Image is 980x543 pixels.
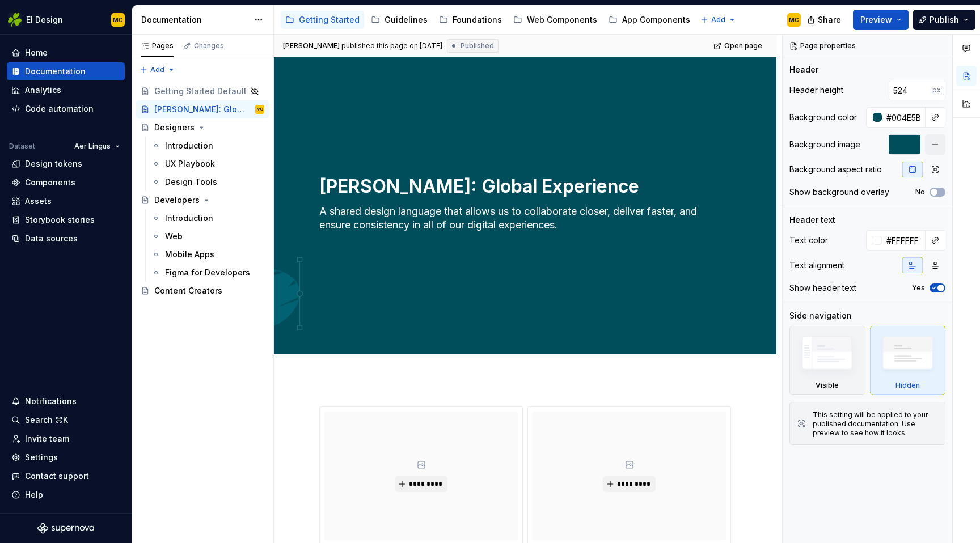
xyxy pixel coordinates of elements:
[25,103,94,114] div: Code automation
[789,15,799,24] div: MC
[317,202,729,248] textarea: A shared design language that allows us to collaborate closer, deliver faster, and ensure consist...
[813,410,938,438] div: This setting will be applied to your published documentation. Use preview to see how it looks.
[113,15,123,24] div: MC
[818,14,841,26] span: Share
[194,41,224,50] div: Changes
[147,227,269,245] a: Web
[136,282,269,300] a: Content Creators
[165,249,214,260] div: Mobile Apps
[882,230,926,251] input: Auto
[147,173,269,191] a: Design Tools
[147,245,269,264] a: Mobile Apps
[801,10,848,30] button: Share
[147,137,269,155] a: Introduction
[604,11,695,29] a: App Components
[25,66,86,77] div: Documentation
[7,230,125,248] a: Data sources
[147,264,269,282] a: Figma for Developers
[25,84,61,96] div: Analytics
[136,62,179,78] button: Add
[527,14,597,26] div: Web Components
[7,467,125,485] button: Contact support
[724,41,762,50] span: Open page
[789,214,835,226] div: Header text
[385,14,428,26] div: Guidelines
[7,81,125,99] a: Analytics
[165,158,215,169] div: UX Playbook
[317,173,729,200] textarea: [PERSON_NAME]: Global Experience Language
[257,104,263,115] div: MC
[7,211,125,229] a: Storybook stories
[789,186,889,198] div: Show background overlay
[2,7,129,32] button: EI DesignMC
[711,15,725,24] span: Add
[25,233,78,244] div: Data sources
[147,209,269,227] a: Introduction
[930,14,959,26] span: Publish
[7,100,125,118] a: Code automation
[154,122,195,133] div: Designers
[136,100,269,118] a: [PERSON_NAME]: Global Experience LanguageMC
[710,38,767,54] a: Open page
[26,14,63,26] div: EI Design
[789,235,828,246] div: Text color
[789,310,852,321] div: Side navigation
[889,80,932,100] input: Auto
[25,47,48,58] div: Home
[25,177,75,188] div: Components
[853,10,909,30] button: Preview
[154,285,222,296] div: Content Creators
[154,86,247,97] div: Getting Started Default
[697,12,740,28] button: Add
[25,433,69,444] div: Invite team
[870,326,946,395] div: Hidden
[25,489,43,500] div: Help
[281,11,364,29] a: Getting Started
[7,392,125,410] button: Notifications
[341,41,442,50] div: published this page on [DATE]
[154,104,248,115] div: [PERSON_NAME]: Global Experience Language
[816,381,839,390] div: Visible
[7,192,125,210] a: Assets
[165,176,217,188] div: Design Tools
[7,448,125,466] a: Settings
[25,452,58,463] div: Settings
[74,142,111,151] span: Aer Lingus
[69,138,125,154] button: Aer Lingus
[165,231,183,242] div: Web
[150,65,164,74] span: Add
[25,396,77,407] div: Notifications
[509,11,602,29] a: Web Components
[789,282,856,294] div: Show header text
[434,11,506,29] a: Foundations
[860,14,892,26] span: Preview
[25,196,52,207] div: Assets
[932,86,941,95] p: px
[136,82,269,300] div: Page tree
[147,155,269,173] a: UX Playbook
[165,267,250,278] div: Figma for Developers
[7,155,125,173] a: Design tokens
[895,381,920,390] div: Hidden
[141,14,248,26] div: Documentation
[9,142,35,151] div: Dataset
[25,158,82,169] div: Design tokens
[25,470,89,482] div: Contact support
[913,10,975,30] button: Publish
[283,41,340,50] span: [PERSON_NAME]
[789,164,882,175] div: Background aspect ratio
[7,44,125,62] a: Home
[25,214,95,226] div: Storybook stories
[281,9,695,31] div: Page tree
[165,213,213,224] div: Introduction
[7,62,125,80] a: Documentation
[789,84,843,96] div: Header height
[912,283,925,292] label: Yes
[37,523,94,534] svg: Supernova Logo
[7,486,125,504] button: Help
[154,194,200,206] div: Developers
[299,14,360,26] div: Getting Started
[461,41,494,50] span: Published
[136,191,269,209] a: Developers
